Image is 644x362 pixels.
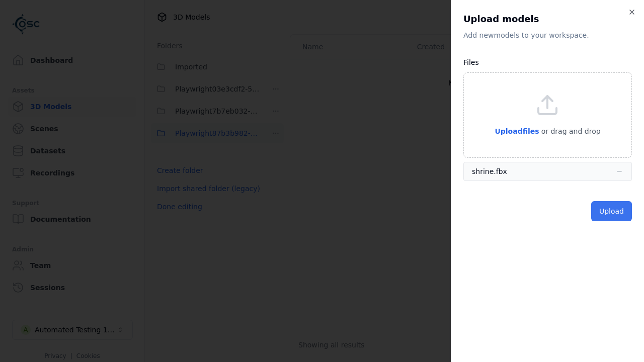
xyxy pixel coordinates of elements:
[495,127,539,135] span: Upload files
[591,201,632,221] button: Upload
[539,125,601,137] p: or drag and drop
[472,166,507,176] div: shrine.fbx
[463,30,632,40] p: Add new model s to your workspace.
[463,12,632,26] h2: Upload models
[463,58,479,66] label: Files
